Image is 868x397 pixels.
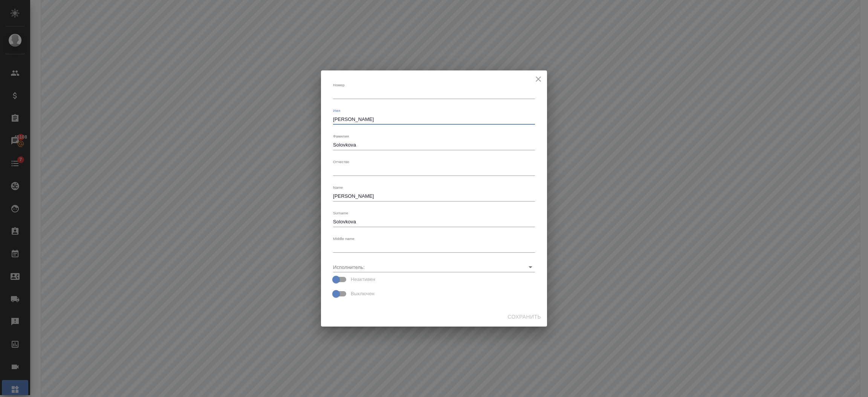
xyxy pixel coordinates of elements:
[333,211,348,215] label: Surname
[333,83,344,87] label: Номер
[333,193,535,199] textarea: [PERSON_NAME]
[333,142,535,148] textarea: Solovkova
[333,219,535,224] textarea: Solovkova
[351,276,375,283] span: Неактивен
[333,116,535,122] textarea: [PERSON_NAME]
[525,262,536,272] button: Open
[333,160,349,163] label: Отчество
[333,185,343,189] label: Name
[351,290,374,298] span: Выключен
[333,134,349,138] label: Фамилия
[333,108,340,112] label: Имя
[333,237,355,240] label: Middle name
[533,73,544,85] button: close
